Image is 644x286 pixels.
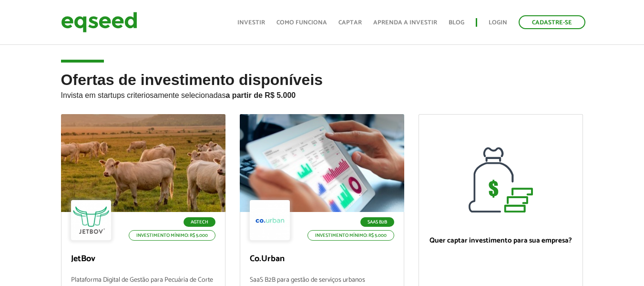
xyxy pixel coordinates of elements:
[237,20,265,26] a: Investir
[360,217,394,227] p: SaaS B2B
[338,20,362,26] a: Captar
[61,88,583,100] p: Invista em startups criteriosamente selecionadas
[184,217,215,227] p: Agtech
[61,10,137,35] img: EqSeed
[61,72,583,114] h2: Ofertas de investimento disponíveis
[489,20,507,26] a: Login
[429,236,573,245] p: Quer captar investimento para sua empresa?
[307,230,394,241] p: Investimento mínimo: R$ 5.000
[519,15,585,29] a: Cadastre-se
[129,230,215,241] p: Investimento mínimo: R$ 5.000
[276,20,327,26] a: Como funciona
[449,20,464,26] a: Blog
[71,254,215,265] p: JetBov
[226,91,296,99] strong: a partir de R$ 5.000
[373,20,437,26] a: Aprenda a investir
[250,254,394,265] p: Co.Urban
